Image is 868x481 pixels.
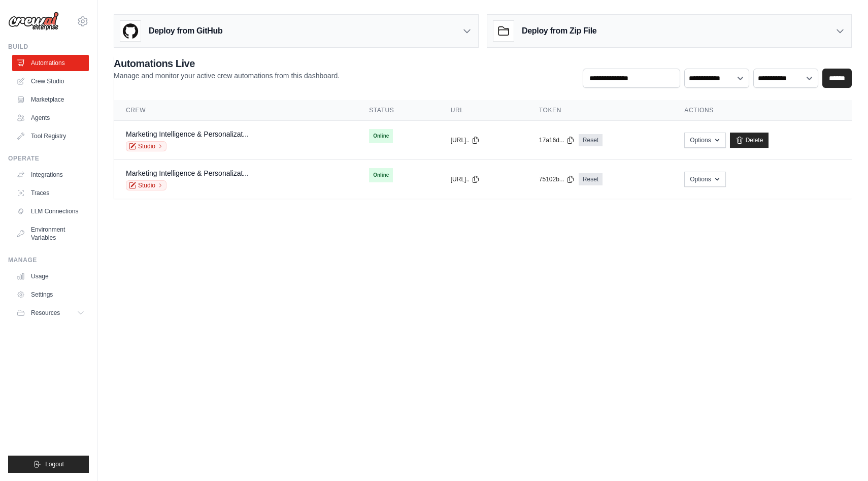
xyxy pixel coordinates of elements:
[8,256,89,264] div: Manage
[539,136,575,144] button: 17a16d...
[12,203,89,219] a: LLM Connections
[12,286,89,303] a: Settings
[12,73,89,89] a: Crew Studio
[357,100,439,121] th: Status
[439,100,527,121] th: URL
[539,175,575,183] button: 75102b...
[579,173,603,185] a: Reset
[730,133,769,148] a: Delete
[126,130,249,138] a: Marketing Intelligence & Personalizat...
[579,134,603,146] a: Reset
[527,100,673,121] th: Token
[12,305,89,321] button: Resources
[12,110,89,126] a: Agents
[12,221,89,246] a: Environment Variables
[114,56,340,71] h2: Automations Live
[149,25,222,37] h3: Deploy from GitHub
[369,129,393,143] span: Online
[12,91,89,108] a: Marketplace
[120,21,141,41] img: GitHub Logo
[12,55,89,71] a: Automations
[8,43,89,51] div: Build
[12,268,89,284] a: Usage
[8,456,89,473] button: Logout
[126,141,166,151] a: Studio
[8,12,59,31] img: Logo
[369,168,393,182] span: Online
[684,133,725,148] button: Options
[114,71,340,81] p: Manage and monitor your active crew automations from this dashboard.
[12,185,89,201] a: Traces
[684,172,725,187] button: Options
[12,128,89,144] a: Tool Registry
[12,167,89,183] a: Integrations
[672,100,852,121] th: Actions
[126,169,249,177] a: Marketing Intelligence & Personalizat...
[522,25,596,37] h3: Deploy from Zip File
[126,180,166,190] a: Studio
[45,460,64,468] span: Logout
[114,100,357,121] th: Crew
[31,309,60,317] span: Resources
[8,154,89,163] div: Operate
